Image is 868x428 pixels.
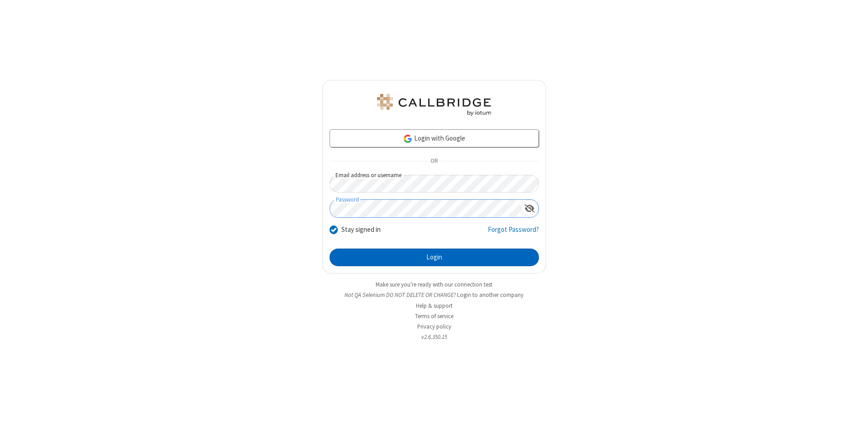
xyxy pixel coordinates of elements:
a: Help & support [416,302,453,310]
a: Privacy policy [417,323,451,330]
input: Email address or username [330,175,539,193]
a: Forgot Password? [488,225,539,242]
a: Terms of service [415,312,453,320]
li: Not QA Selenium DO NOT DELETE OR CHANGE? [322,291,546,299]
button: Login to another company [457,291,524,299]
img: google-icon.png [403,134,413,144]
div: Show password [521,200,538,216]
span: OR [427,155,441,168]
a: Make sure you're ready with our connection test [376,281,492,288]
button: Login [330,249,539,267]
a: Login with Google [330,129,539,147]
input: Password [330,200,521,217]
iframe: Chat [845,404,861,422]
li: v2.6.350.15 [322,333,546,341]
label: Stay signed in [341,225,381,235]
img: QA Selenium DO NOT DELETE OR CHANGE [375,94,493,116]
